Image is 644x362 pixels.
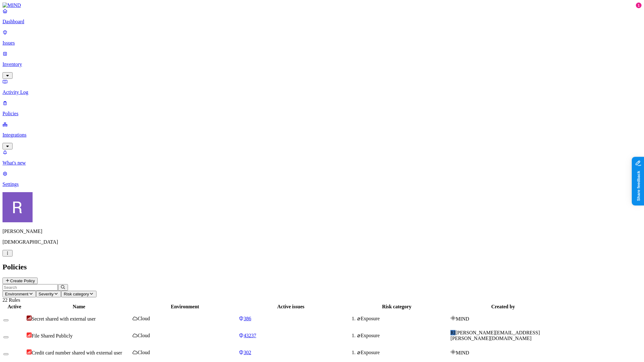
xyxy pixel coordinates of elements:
span: MIND [456,316,469,321]
p: What's new [3,160,641,166]
div: Active issues [239,304,343,310]
input: Search [3,284,58,291]
p: Settings [3,181,641,187]
span: 302 [244,350,251,355]
p: Integrations [3,132,641,138]
img: mind-logo-icon [450,316,456,321]
a: Inventory [3,51,641,78]
a: MIND [3,3,641,8]
span: Credit card number shared with external user [32,350,122,355]
span: [PERSON_NAME][EMAIL_ADDRESS][PERSON_NAME][DOMAIN_NAME] [450,330,540,341]
div: Exposure [357,316,449,321]
div: 1 [636,3,641,8]
img: mind-logo-icon [450,349,456,354]
span: Risk category [64,292,89,296]
span: 43237 [244,333,256,338]
a: Dashboard [3,8,641,24]
span: Secret shared with external user [32,316,96,321]
div: Risk category [344,304,449,310]
a: Integrations [3,122,641,149]
div: Environment [132,304,237,310]
p: [DEMOGRAPHIC_DATA] [3,239,641,245]
div: Exposure [357,350,449,355]
button: Create Policy [3,278,38,284]
img: severity-critical [27,316,32,321]
span: Environment [5,292,29,296]
a: Settings [3,171,641,187]
div: Active [3,304,25,310]
span: 386 [244,316,251,321]
a: Policies [3,100,641,116]
a: 43237 [239,333,343,338]
span: MIND [456,350,469,355]
img: MIND [3,3,21,8]
span: Cloud [138,316,150,321]
p: Activity Log [3,89,641,95]
img: severity-high [27,332,32,338]
p: Dashboard [3,19,641,24]
span: File Shared Publicly [32,333,73,338]
span: Cloud [138,333,150,338]
p: Inventory [3,62,641,67]
div: Exposure [357,333,449,338]
a: What's new [3,149,641,166]
a: 302 [239,350,343,355]
div: Name [27,304,131,310]
p: [PERSON_NAME] [3,229,641,234]
span: Severity [39,292,54,296]
p: Issues [3,40,641,46]
div: Created by [450,304,556,310]
h2: Policies [3,263,641,271]
a: Activity Log [3,79,641,95]
p: Policies [3,111,641,116]
a: Issues [3,30,641,46]
img: Rich Thompson [3,192,33,222]
img: severity-high [27,349,32,354]
span: RI [450,330,455,335]
span: Cloud [138,350,150,355]
span: 22 Rules [3,297,20,303]
a: 386 [239,316,343,321]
